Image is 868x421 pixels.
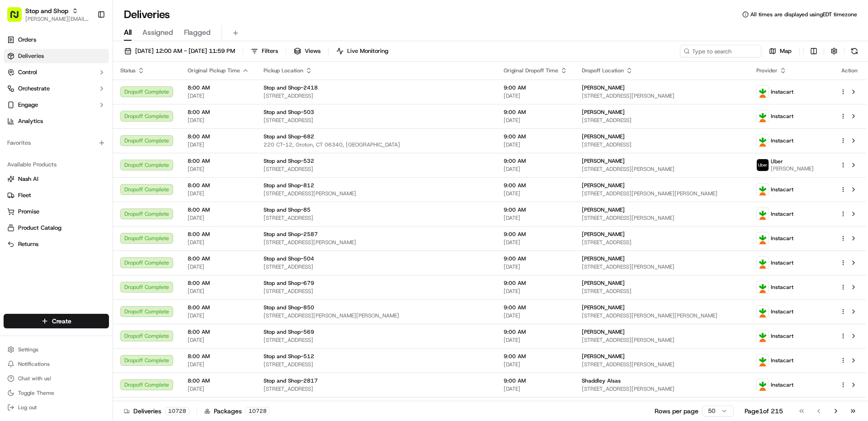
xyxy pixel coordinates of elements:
[124,27,132,38] span: All
[4,221,109,235] button: Product Catalog
[264,92,489,99] span: [STREET_ADDRESS]
[582,166,742,173] span: [STREET_ADDRESS][PERSON_NAME]
[9,86,25,103] img: 1736555255976-a54dd68f-1ca7-489b-9aae-adbdc363a1c4
[52,317,71,326] span: Create
[771,158,783,165] span: Uber
[188,157,249,165] span: 8:00 AM
[582,288,742,295] span: [STREET_ADDRESS]
[582,312,742,319] span: [STREET_ADDRESS][PERSON_NAME][PERSON_NAME]
[757,330,769,342] img: profile_instacart_ahold_partner.png
[188,385,249,393] span: [DATE]
[582,328,625,336] span: [PERSON_NAME]
[264,328,314,336] span: Stop and Shop-569
[25,6,68,15] span: Stop and Shop
[188,190,249,197] span: [DATE]
[264,377,318,384] span: Stop and Shop-2817
[184,27,211,38] span: Flagged
[757,379,769,391] img: profile_instacart_ahold_partner.png
[771,259,793,266] span: Instacart
[4,157,109,172] div: Available Products
[504,133,567,140] span: 9:00 AM
[504,263,567,270] span: [DATE]
[165,407,189,415] div: 10728
[264,304,314,311] span: Stop and Shop-850
[264,133,314,140] span: Stop and Shop-682
[745,407,783,416] div: Page 1 of 215
[264,190,489,197] span: [STREET_ADDRESS][PERSON_NAME]
[18,52,44,60] span: Deliveries
[504,190,567,197] span: [DATE]
[4,136,109,150] div: Favorites
[135,47,235,55] span: [DATE] 12:00 AM - [DATE] 11:59 PM
[504,214,567,222] span: [DATE]
[840,67,859,74] div: Action
[504,239,567,246] span: [DATE]
[290,45,325,57] button: Views
[188,263,249,270] span: [DATE]
[18,375,51,382] span: Chat with us!
[18,240,38,248] span: Returns
[771,113,793,120] span: Instacart
[264,255,314,262] span: Stop and Shop-504
[504,328,567,336] span: 9:00 AM
[582,133,625,140] span: [PERSON_NAME]
[582,67,624,74] span: Dropoff Location
[188,279,249,287] span: 8:00 AM
[504,279,567,287] span: 9:00 AM
[188,231,249,238] span: 8:00 AM
[504,385,567,393] span: [DATE]
[4,65,109,80] button: Control
[9,9,27,27] img: Nash
[264,231,318,238] span: Stop and Shop-2587
[504,92,567,99] span: [DATE]
[347,47,388,55] span: Live Monitoring
[582,214,742,222] span: [STREET_ADDRESS][PERSON_NAME]
[7,175,105,183] a: Nash AI
[264,361,489,368] span: [STREET_ADDRESS]
[750,11,857,18] span: All times are displayed using EDT timezone
[76,132,84,139] div: 💻
[504,67,558,74] span: Original Dropoff Time
[582,190,742,197] span: [STREET_ADDRESS][PERSON_NAME][PERSON_NAME]
[25,15,90,23] button: [PERSON_NAME][EMAIL_ADDRESS][PERSON_NAME][DOMAIN_NAME]
[305,47,321,55] span: Views
[582,117,742,124] span: [STREET_ADDRESS]
[4,188,109,203] button: Fleet
[124,407,189,416] div: Deliveries
[188,353,249,360] span: 8:00 AM
[655,407,698,416] p: Rows per page
[504,182,567,189] span: 9:00 AM
[188,304,249,311] span: 8:00 AM
[18,85,50,93] span: Orchestrate
[18,131,69,140] span: Knowledge Base
[188,117,249,124] span: [DATE]
[757,86,769,98] img: profile_instacart_ahold_partner.png
[90,153,109,160] span: Pylon
[582,141,742,148] span: [STREET_ADDRESS]
[188,206,249,213] span: 8:00 AM
[582,206,625,213] span: [PERSON_NAME]
[245,407,270,415] div: 10728
[582,239,742,246] span: [STREET_ADDRESS]
[504,141,567,148] span: [DATE]
[188,109,249,116] span: 8:00 AM
[18,208,39,216] span: Promise
[188,67,240,74] span: Original Pickup Time
[504,117,567,124] span: [DATE]
[4,172,109,186] button: Nash AI
[188,141,249,148] span: [DATE]
[771,88,793,95] span: Instacart
[582,304,625,311] span: [PERSON_NAME]
[24,58,163,68] input: Got a question? Start typing here...
[18,175,38,183] span: Nash AI
[771,308,793,315] span: Instacart
[4,358,109,370] button: Notifications
[582,336,742,344] span: [STREET_ADDRESS][PERSON_NAME]
[18,389,54,397] span: Toggle Theme
[771,137,793,144] span: Instacart
[4,204,109,219] button: Promise
[31,86,148,95] div: Start new chat
[262,47,278,55] span: Filters
[582,361,742,368] span: [STREET_ADDRESS][PERSON_NAME]
[188,166,249,173] span: [DATE]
